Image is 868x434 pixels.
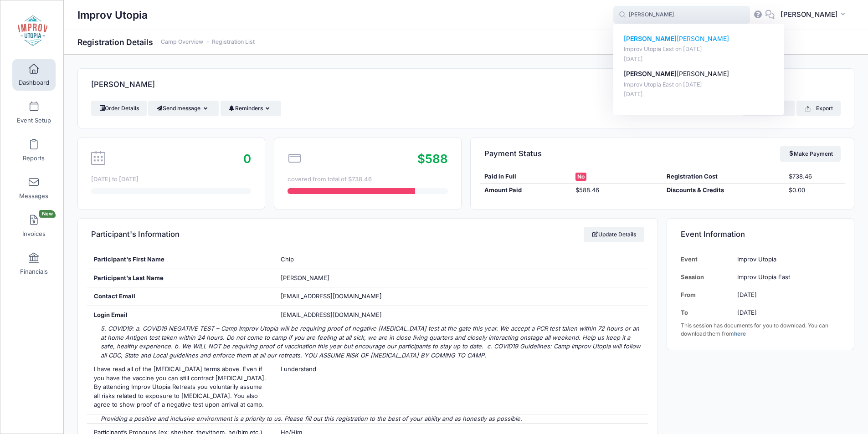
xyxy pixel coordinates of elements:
[624,90,774,99] p: [DATE]
[20,268,48,276] span: Financials
[148,101,219,116] button: Send message
[91,72,155,98] h4: [PERSON_NAME]
[161,39,203,46] a: Camp Overview
[221,101,281,116] button: Reminders
[87,306,274,324] div: Login Email
[12,172,56,204] a: Messages
[613,6,750,24] input: Search by First Name, Last Name, or Email...
[681,250,733,268] td: Event
[624,55,774,64] p: [DATE]
[781,10,838,20] span: [PERSON_NAME]
[480,186,571,195] div: Amount Paid
[281,292,382,300] span: [EMAIL_ADDRESS][DOMAIN_NAME]
[575,173,586,181] span: No
[784,172,845,181] div: $738.46
[19,79,49,87] span: Dashboard
[87,287,274,306] div: Contact Email
[484,141,542,167] h4: Payment Status
[91,175,251,184] div: [DATE] to [DATE]
[19,192,48,200] span: Messages
[288,175,447,184] div: covered from total of $738.46
[571,186,662,195] div: $588.46
[22,230,46,238] span: Invoices
[87,414,649,424] div: Providing a positive and inclusive environment is a priority to us. Please fill out this registra...
[23,154,45,162] span: Reports
[417,152,448,166] span: $588
[734,330,746,337] a: here
[91,101,147,116] a: Order Details
[624,34,774,44] p: [PERSON_NAME]
[681,286,733,304] td: From
[480,172,571,181] div: Paid in Full
[12,210,56,242] a: InvoicesNew
[87,324,649,360] div: 5. COVID19: a. COVID19 NEGATIVE TEST – Camp Improv Utopia will be requiring proof of negative [ME...
[733,304,841,322] td: [DATE]
[584,227,644,242] a: Update Details
[663,186,784,195] div: Discounts & Credits
[243,152,251,166] span: 0
[796,101,841,116] button: Export
[91,222,180,248] h4: Participant's Information
[281,255,294,263] span: Chip
[77,37,255,47] h1: Registration Details
[12,59,56,91] a: Dashboard
[281,365,316,373] span: I understand
[12,97,56,128] a: Event Setup
[12,248,56,280] a: Financials
[775,5,854,26] button: [PERSON_NAME]
[624,69,774,79] p: [PERSON_NAME]
[624,35,677,42] strong: [PERSON_NAME]
[784,186,845,195] div: $0.00
[39,210,56,218] span: New
[681,304,733,322] td: To
[681,222,745,248] h4: Event Information
[681,268,733,286] td: Session
[12,134,56,166] a: Reports
[733,250,841,268] td: Improv Utopia
[624,81,774,89] p: Improv Utopia East on [DATE]
[77,5,148,26] h1: Improv Utopia
[281,274,329,281] span: [PERSON_NAME]
[87,250,274,269] div: Participant's First Name
[87,360,274,414] div: I have read all of the [MEDICAL_DATA] terms above. Even if you have the vaccine you can still con...
[17,117,51,124] span: Event Setup
[624,45,774,54] p: Improv Utopia East on [DATE]
[212,39,255,46] a: Registration List
[0,10,64,53] a: Improv Utopia
[733,268,841,286] td: Improv Utopia East
[681,322,841,338] div: This session has documents for you to download. You can download them from
[733,286,841,304] td: [DATE]
[87,269,274,287] div: Participant's Last Name
[15,14,50,48] img: Improv Utopia
[663,172,784,181] div: Registration Cost
[281,311,395,320] span: [EMAIL_ADDRESS][DOMAIN_NAME]
[624,70,677,77] strong: [PERSON_NAME]
[780,146,841,162] a: Make Payment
